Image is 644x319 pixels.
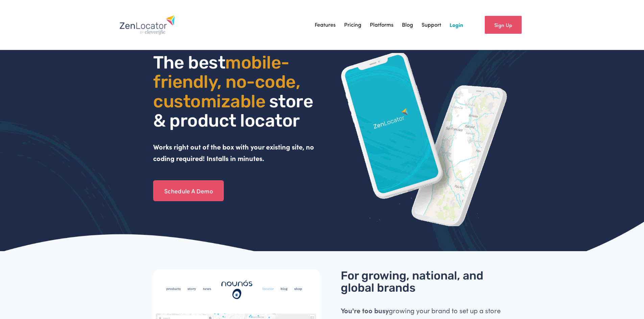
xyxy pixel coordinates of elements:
[153,180,224,201] a: Schedule A Demo
[485,16,522,34] a: Sign Up
[153,91,317,131] span: store & product locator
[370,20,393,30] a: Platforms
[341,306,389,315] strong: You're too busy
[119,15,175,35] img: Zenlocator
[153,142,316,163] strong: Works right out of the box with your existing site, no coding required! Installs in minutes.
[402,20,413,30] a: Blog
[315,20,336,30] a: Features
[422,20,441,30] a: Support
[344,20,361,30] a: Pricing
[153,52,304,111] span: mobile- friendly, no-code, customizable
[450,20,463,30] a: Login
[153,52,225,73] span: The best
[341,269,486,295] span: For growing, national, and global brands
[341,53,508,226] img: ZenLocator phone mockup gif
